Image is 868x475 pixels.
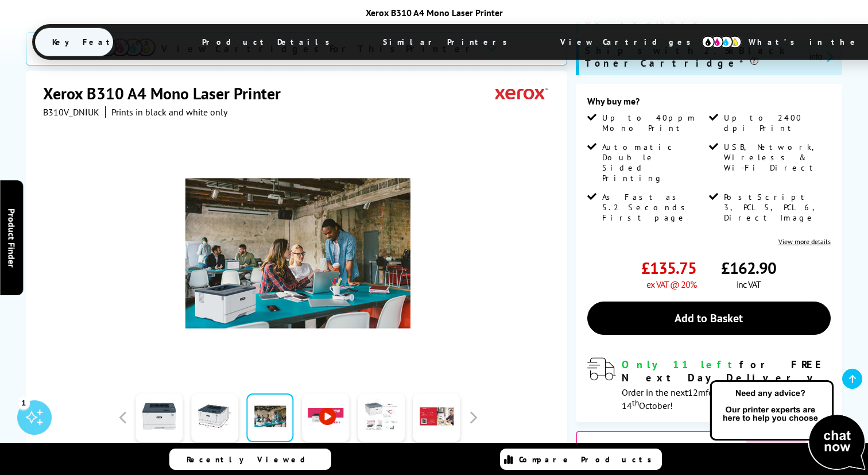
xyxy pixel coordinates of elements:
a: View more details [778,237,831,246]
img: Xerox [495,83,548,104]
span: Automatic Double Sided Printing [602,142,707,183]
span: Key Features [35,28,172,56]
div: modal_delivery [587,358,831,411]
a: Add to Basket [587,302,831,335]
span: 12m [688,387,706,398]
div: Why buy me? [587,95,831,113]
span: Product Finder [6,208,17,267]
i: Prints in black and white only [111,106,227,118]
h1: Xerox B310 A4 Mono Laser Printer [43,83,292,104]
a: Compare Products [500,449,662,470]
span: Save up to 60% on a subscription plan [592,441,743,453]
span: inc VAT [737,279,761,290]
span: PostScript 3, PCL 5, PCL 6, Direct Image [724,192,828,223]
span: Up to 40ppm Mono Print [602,113,707,133]
span: B310V_DNIUK [43,106,99,118]
span: ex VAT @ 20% [646,279,696,290]
span: Order in the next for Free Delivery [DATE] 14 October! [622,387,797,411]
div: 1 [17,396,30,409]
span: Only 11 left [622,358,739,371]
span: Compare Products [519,454,658,465]
span: £135.75 [641,257,696,279]
a: Recently Viewed [169,449,331,470]
span: £162.90 [721,257,776,279]
img: cmyk-icon.svg [702,36,742,48]
span: Up to 2400 dpi Print [724,113,828,133]
span: View Cartridges [543,27,719,57]
sup: th [632,397,639,408]
span: USB, Network, Wireless & Wi-Fi Direct [724,142,828,173]
div: for FREE Next Day Delivery [622,358,831,384]
img: Open Live Chat window [707,379,868,473]
div: Xerox B310 A4 Mono Laser Printer [32,7,836,18]
span: Similar Printers [366,28,530,56]
span: Product Details [185,28,353,56]
span: As Fast as 5.2 Seconds First page [602,192,707,223]
span: Recently Viewed [187,454,317,465]
img: Xerox B310 Thumbnail [185,141,410,366]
